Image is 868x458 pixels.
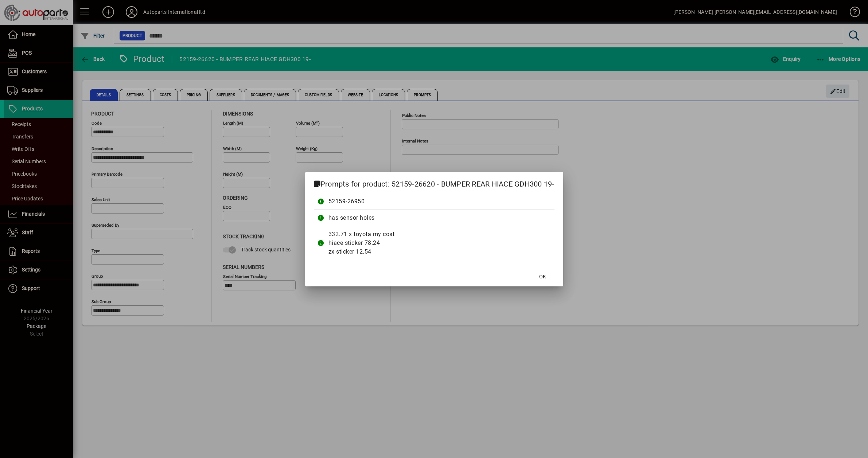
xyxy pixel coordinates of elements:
h2: Prompts for product: 52159-26620 - BUMPER REAR HIACE GDH300 19- [305,172,563,193]
div: 332.71 x toyota my cost hiace sticker 78.24 zx sticker 12.54 [328,230,554,256]
span: OK [539,273,546,281]
button: OK [531,270,554,283]
div: has sensor holes [328,214,554,222]
div: 52159-26950 [328,197,554,206]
